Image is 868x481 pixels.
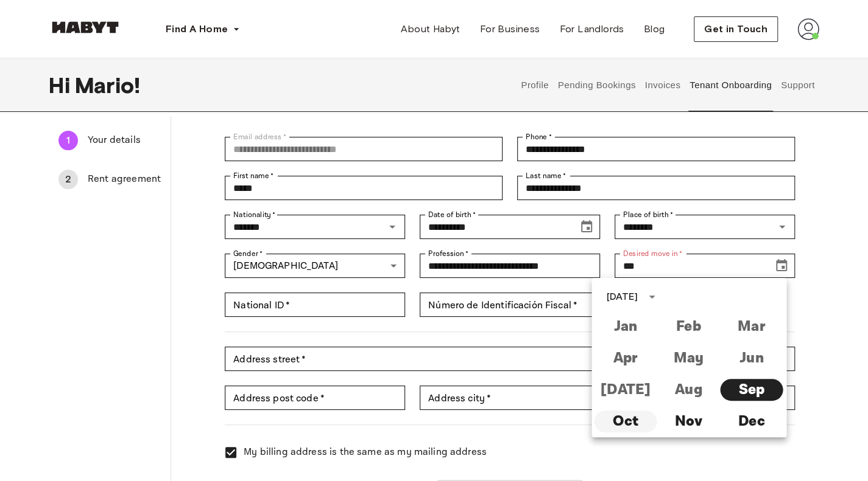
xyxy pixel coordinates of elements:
label: Phone [526,131,552,142]
button: Get in Touch [694,16,778,42]
button: Tenant Onboarding [688,58,774,112]
button: Find A Home [156,17,250,41]
div: First name [225,176,503,200]
button: Nov [657,410,720,432]
span: Blog [644,22,665,36]
button: Invoices [643,58,682,112]
span: My billing address is the same as my mailing address [244,445,487,460]
div: Phone [517,137,795,161]
div: Last name [517,176,795,200]
div: National ID [225,292,405,317]
span: Your details [88,133,161,148]
label: Profession [428,248,469,259]
span: Your details [210,87,780,112]
div: Address post code [225,386,405,410]
label: Date of birth [428,209,476,220]
label: Place of birth [623,209,673,220]
span: Hi [49,72,75,98]
a: For Business [470,17,550,41]
label: Nationality [233,209,276,220]
button: Choose date [769,254,794,278]
img: avatar [797,18,819,40]
span: Find A Home [166,22,228,36]
label: Email address [233,131,286,142]
div: Address street [225,347,795,371]
button: calendar view is open, switch to year view [641,286,662,307]
span: About Habyt [401,22,460,36]
div: Profession [420,254,600,278]
div: Número de Identificación Fiscal [420,292,697,317]
div: [DEMOGRAPHIC_DATA] [225,254,405,278]
button: Profile [520,58,551,112]
button: Choose date, selected date is Sep 17, 1983 [574,215,599,239]
button: Dec [720,410,783,432]
a: About Habyt [391,17,470,41]
div: 2Rent agreement [49,165,171,194]
span: Mario ! [75,72,140,98]
div: Email address [225,137,503,161]
a: Blog [634,17,675,41]
img: Habyt [49,21,122,33]
button: Open [774,218,791,235]
span: Rent agreement [88,172,161,187]
label: Desired move in [623,248,682,259]
div: 2 [58,170,78,189]
label: Gender [233,248,263,259]
button: Open [384,218,401,235]
label: Last name [526,170,566,181]
button: Oct [594,410,657,432]
div: 1 [58,131,78,150]
button: Support [779,58,816,112]
button: Pending Bookings [556,58,637,112]
span: For Business [480,22,540,36]
a: For Landlords [549,17,633,41]
div: 1Your details [49,126,171,155]
span: For Landlords [559,22,624,36]
span: Get in Touch [704,22,767,36]
div: Address city [420,386,600,410]
div: user profile tabs [517,58,819,112]
div: [DATE] [606,289,638,304]
label: First name [233,170,274,181]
